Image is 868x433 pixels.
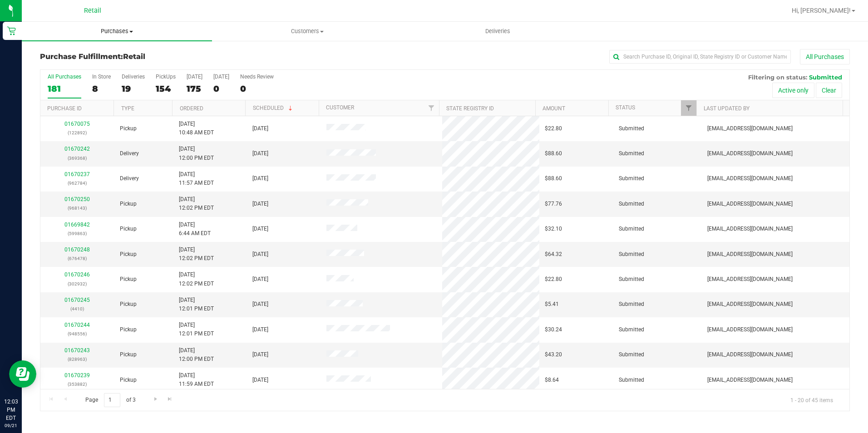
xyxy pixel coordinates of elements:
span: [EMAIL_ADDRESS][DOMAIN_NAME] [707,149,793,158]
span: Hi, [PERSON_NAME]! [792,7,851,14]
span: Deliveries [473,27,523,35]
span: [DATE] [252,300,268,309]
span: Pickup [120,300,137,309]
p: (369368) [46,154,109,162]
a: 01670239 [64,372,90,379]
span: $64.32 [545,250,562,259]
iframe: Resource center [9,360,36,388]
a: 01670075 [64,121,90,127]
a: 01670237 [64,171,90,177]
span: $43.20 [545,350,562,359]
span: 1 - 20 of 45 items [783,393,840,407]
span: Submitted [619,200,644,208]
span: Pickup [120,225,137,233]
a: Go to the last page [163,393,177,405]
span: [DATE] [252,250,268,259]
span: [EMAIL_ADDRESS][DOMAIN_NAME] [707,225,793,233]
span: Submitted [619,325,644,334]
div: 175 [187,84,202,94]
span: [DATE] [252,225,268,233]
p: (676478) [46,254,109,263]
span: Submitted [619,300,644,309]
a: Filter [424,100,439,116]
span: Retail [123,52,145,61]
div: [DATE] [213,74,229,80]
span: [DATE] 11:59 AM EDT [179,371,214,389]
a: 01670242 [64,146,90,152]
div: [DATE] [187,74,202,80]
div: 0 [213,84,229,94]
span: $88.60 [545,174,562,183]
p: (968143) [46,204,109,212]
inline-svg: Retail [7,26,16,35]
span: $30.24 [545,325,562,334]
div: In Store [92,74,111,80]
span: Pickup [120,275,137,284]
span: $77.76 [545,200,562,208]
p: (828963) [46,355,109,364]
a: 01670248 [64,246,90,253]
a: 01669842 [64,221,90,228]
a: Last Updated By [704,105,750,112]
div: PickUps [156,74,176,80]
button: Active only [772,83,814,98]
div: 0 [240,84,274,94]
span: [EMAIL_ADDRESS][DOMAIN_NAME] [707,376,793,384]
span: $5.41 [545,300,559,309]
p: (122892) [46,128,109,137]
div: 8 [92,84,111,94]
span: Pickup [120,124,137,133]
h3: Purchase Fulfillment: [40,53,310,61]
span: [DATE] [252,325,268,334]
a: 01670244 [64,322,90,328]
span: $32.10 [545,225,562,233]
span: Submitted [619,250,644,259]
span: Pickup [120,200,137,208]
a: Customers [212,22,402,41]
a: 01670250 [64,196,90,202]
span: Pickup [120,376,137,384]
a: Ordered [180,105,203,112]
p: (599863) [46,229,109,238]
span: [DATE] 6:44 AM EDT [179,221,211,238]
button: All Purchases [800,49,850,64]
span: [DATE] 11:57 AM EDT [179,170,214,187]
span: Pickup [120,325,137,334]
span: $22.80 [545,124,562,133]
input: 1 [104,393,120,407]
span: [EMAIL_ADDRESS][DOMAIN_NAME] [707,325,793,334]
span: [DATE] [252,200,268,208]
a: Customer [326,104,354,111]
span: Delivery [120,174,139,183]
span: Submitted [809,74,842,81]
span: [DATE] 12:02 PM EDT [179,271,214,288]
input: Search Purchase ID, Original ID, State Registry ID or Customer Name... [609,50,791,64]
div: 181 [48,84,81,94]
button: Clear [816,83,842,98]
span: $8.64 [545,376,559,384]
span: Submitted [619,350,644,359]
span: [DATE] 12:02 PM EDT [179,246,214,263]
span: Delivery [120,149,139,158]
span: $22.80 [545,275,562,284]
span: Retail [84,7,101,15]
div: All Purchases [48,74,81,80]
span: [DATE] 12:00 PM EDT [179,145,214,162]
div: 19 [122,84,145,94]
a: Purchase ID [47,105,82,112]
span: Submitted [619,174,644,183]
span: Purchases [22,27,212,35]
span: Submitted [619,275,644,284]
div: 154 [156,84,176,94]
div: Deliveries [122,74,145,80]
span: [DATE] [252,174,268,183]
span: Customers [212,27,402,35]
span: Submitted [619,225,644,233]
a: State Registry ID [446,105,494,112]
span: Page of 3 [78,393,143,407]
span: [EMAIL_ADDRESS][DOMAIN_NAME] [707,174,793,183]
span: [DATE] 12:01 PM EDT [179,321,214,338]
a: 01670243 [64,347,90,354]
span: [DATE] 10:48 AM EDT [179,120,214,137]
a: Deliveries [403,22,593,41]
